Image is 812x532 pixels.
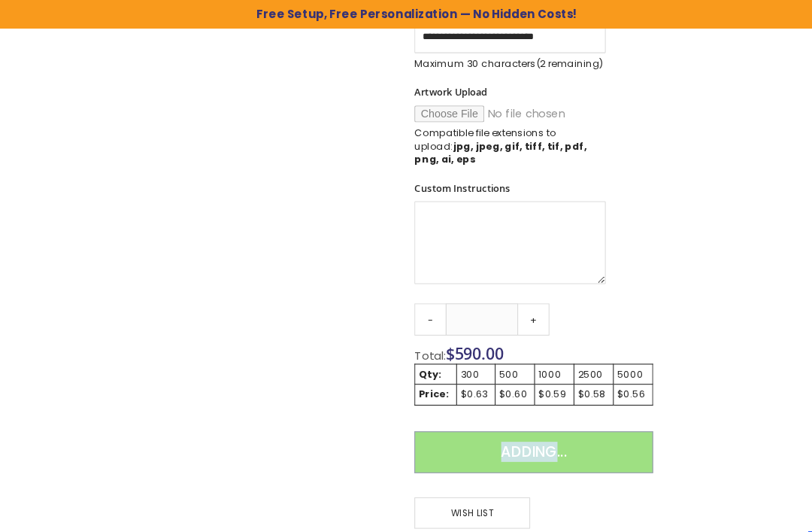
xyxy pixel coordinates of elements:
span: Wish List [403,465,511,494]
span: Artwork Upload [403,80,471,93]
p: Compatible file extensions to upload: [403,118,582,155]
strong: jpg, jpeg, gif, tiff, tif, pdf, png, ai, eps [403,130,564,155]
div: 1000 [519,344,549,356]
span: $ [432,321,486,341]
a: Wish List [403,465,515,494]
div: $0.63 [446,363,475,375]
span: Custom Instructions [403,169,492,182]
a: - [403,284,433,314]
div: 5000 [592,344,623,356]
div: $0.56 [592,363,623,375]
div: 300 [446,344,475,356]
div: $0.58 [556,363,586,375]
span: 590.00 [441,321,486,341]
a: + [499,284,529,314]
a: Top [771,497,801,521]
div: 2500 [556,344,586,356]
strong: Qty: [407,343,429,356]
span: (2 remaining) [517,53,580,65]
div: $0.59 [519,363,549,375]
p: Maximum 30 characters [403,53,582,65]
div: 500 [482,344,512,356]
strong: Price: [407,362,435,375]
span: Total: [403,325,432,340]
div: $0.60 [482,363,512,375]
